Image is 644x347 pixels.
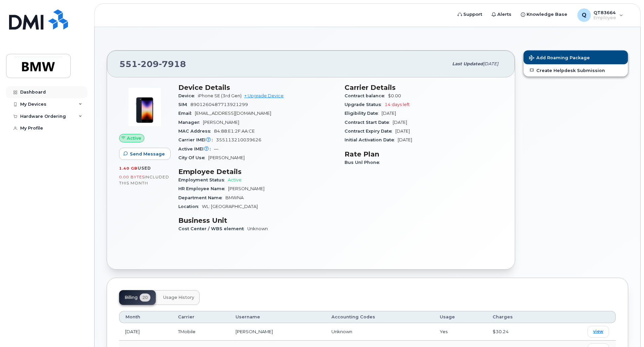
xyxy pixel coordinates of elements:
[573,8,628,22] div: QT83664
[398,137,412,142] span: [DATE]
[615,318,639,342] iframe: Messenger Launcher
[497,11,511,18] span: Alerts
[325,311,434,323] th: Accounting Codes
[208,155,245,160] span: [PERSON_NAME]
[127,135,141,141] span: Active
[594,15,616,21] span: Employee
[178,83,336,92] h3: Device Details
[214,129,255,134] span: 84:88:E1:2F:AA:CE
[582,11,586,19] span: Q
[172,311,229,323] th: Carrier
[198,93,242,98] span: iPhone SE (3rd Gen)
[225,195,244,200] span: BMWNA
[124,87,165,127] img: image20231002-3703462-1angbar.jpeg
[385,102,410,107] span: 14 days left
[587,326,609,338] a: view
[434,323,487,341] td: Yes
[393,120,407,125] span: [DATE]
[345,93,388,98] span: Contract balance
[453,8,487,21] a: Support
[483,61,498,66] span: [DATE]
[119,175,145,179] span: 0.00 Bytes
[178,137,216,142] span: Carrier IMEI
[395,129,410,134] span: [DATE]
[345,150,503,158] h3: Rate Plan
[493,328,543,335] div: $30.24
[178,155,208,160] span: City Of Use
[229,323,325,341] td: [PERSON_NAME]
[119,323,172,341] td: [DATE]
[527,11,567,18] span: Knowledge Base
[178,146,214,151] span: Active IMEI
[203,120,239,125] span: [PERSON_NAME]
[202,204,258,209] span: WL: [GEOGRAPHIC_DATA]
[388,93,401,98] span: $0.00
[178,177,228,182] span: Employment Status
[452,61,483,66] span: Last updated
[487,311,549,323] th: Charges
[119,166,138,171] span: 1.40 GB
[178,216,336,224] h3: Business Unit
[119,148,171,160] button: Send Message
[178,168,336,176] h3: Employee Details
[229,311,325,323] th: Username
[382,111,396,116] span: [DATE]
[216,137,261,142] span: 355113210039626
[178,226,247,231] span: Cost Center / WBS element
[244,93,284,98] a: + Upgrade Device
[195,111,271,116] span: [EMAIL_ADDRESS][DOMAIN_NAME]
[178,204,202,209] span: Location
[119,174,169,185] span: included this month
[345,129,395,134] span: Contract Expiry Date
[190,102,248,107] span: 8901260487713921299
[228,177,242,182] span: Active
[345,137,398,142] span: Initial Activation Date
[593,328,603,335] span: view
[214,146,218,151] span: —
[178,120,203,125] span: Manager
[345,160,383,165] span: Bus Unl Phone
[119,311,172,323] th: Month
[524,64,628,76] a: Create Helpdesk Submission
[331,329,352,334] span: Unknown
[178,195,225,200] span: Department Name
[138,59,159,69] span: 209
[172,323,229,341] td: TMobile
[178,102,190,107] span: SIM
[434,311,487,323] th: Usage
[487,8,516,21] a: Alerts
[594,10,616,15] span: QT83664
[178,111,195,116] span: Email
[529,55,590,62] span: Add Roaming Package
[130,151,165,157] span: Send Message
[178,129,214,134] span: MAC Address
[345,111,382,116] span: Eligibility Date
[524,50,628,64] button: Add Roaming Package
[345,83,503,92] h3: Carrier Details
[178,186,228,191] span: HR Employee Name
[119,59,186,69] span: 551
[345,102,385,107] span: Upgrade Status
[178,93,198,98] span: Device
[159,59,186,69] span: 7918
[345,120,393,125] span: Contract Start Date
[516,8,572,21] a: Knowledge Base
[228,186,264,191] span: [PERSON_NAME]
[247,226,268,231] span: Unknown
[163,295,194,300] span: Usage History
[463,11,482,18] span: Support
[138,166,151,171] span: used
